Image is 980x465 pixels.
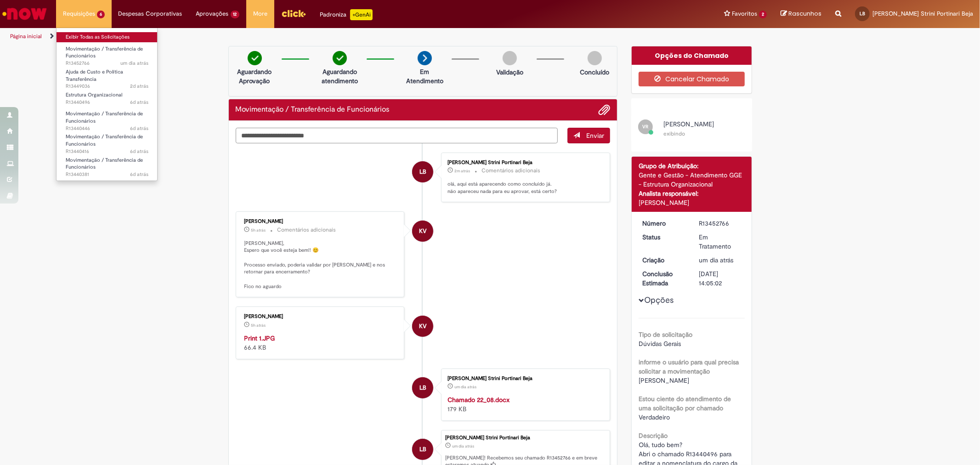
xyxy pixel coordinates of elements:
span: R13452766 [66,60,148,67]
time: 27/08/2025 14:27:03 [699,256,733,264]
img: click_logo_yellow_360x200.png [281,6,306,20]
div: 66.4 KB [244,334,397,352]
b: Estou ciente do atendimento de uma solicitação por chamado [639,395,731,412]
span: Estrutura Organizacional [66,91,122,98]
span: Requisições [63,9,95,18]
div: Grupo de Atribuição: [639,161,745,170]
span: [PERSON_NAME] Strini Portinari Beja [872,10,973,17]
span: R13440446 [66,125,148,132]
p: Validação [496,68,523,77]
span: LB [419,438,426,460]
span: 2 [759,11,767,18]
a: Aberto R13440496 : Estrutura Organizacional [57,90,158,107]
h2: Movimentação / Transferência de Funcionários Histórico de tíquete [236,106,390,114]
span: 6d atrás [130,148,148,155]
span: Favoritos [732,9,757,18]
b: Descrição [639,431,668,440]
div: [PERSON_NAME] Strini Portinari Beja [448,160,600,165]
time: 28/08/2025 14:32:48 [454,168,470,174]
span: Dúvidas Gerais [639,340,681,348]
span: Movimentação / Transferência de Funcionários [66,157,143,171]
span: LB [860,11,865,17]
span: 12 [231,11,240,18]
span: R13440416 [66,148,148,155]
span: 2d atrás [130,83,148,90]
time: 27/08/2025 14:27:03 [452,443,474,449]
span: um dia atrás [454,384,476,390]
a: Aberto R13449036 : Ajuda de Custo e Política Transferência [57,67,158,87]
div: [PERSON_NAME] Strini Portinari Beja [448,376,600,381]
div: Padroniza [320,9,373,20]
span: Ajuda de Custo e Política Transferência [66,68,123,83]
div: [DATE] 14:05:02 [699,269,742,288]
span: More [253,9,267,18]
span: Movimentação / Transferência de Funcionários [66,45,143,60]
time: 28/08/2025 09:54:52 [251,227,266,233]
span: 6d atrás [130,171,148,178]
div: [PERSON_NAME] Strini Portinari Beja [445,435,605,441]
span: 2m atrás [454,168,470,174]
dt: Número [635,219,692,228]
p: +GenAi [350,9,373,20]
img: check-circle-green.png [333,51,347,65]
span: 6d atrás [130,99,148,106]
a: Chamado 22_08.docx [448,396,510,404]
div: Karine Vieira [412,316,433,337]
div: [PERSON_NAME] [244,314,397,319]
img: arrow-next.png [418,51,432,65]
b: informe o usuário para qual precisa solicitar a movimentação [639,358,739,375]
span: Movimentação / Transferência de Funcionários [66,110,143,125]
span: KV [419,220,426,242]
p: Aguardando Aprovação [232,67,277,85]
span: 5h atrás [251,323,266,328]
a: Aberto R13440446 : Movimentação / Transferência de Funcionários [57,109,158,129]
p: Aguardando atendimento [317,67,362,85]
time: 28/08/2025 09:54:39 [251,323,266,328]
time: 22/08/2025 15:20:54 [130,148,148,155]
button: Enviar [567,128,610,143]
dt: Status [635,232,692,242]
span: R13440496 [66,99,148,106]
textarea: Digite sua mensagem aqui... [236,128,558,143]
time: 27/08/2025 14:26:35 [454,384,476,390]
span: Aprovações [196,9,229,18]
a: Aberto R13452766 : Movimentação / Transferência de Funcionários [57,44,158,64]
img: ServiceNow [1,5,48,23]
div: Analista responsável: [639,189,745,198]
small: Comentários adicionais [482,167,540,175]
p: Em Atendimento [402,67,447,85]
ul: Requisições [56,28,158,181]
p: olá, aqui está aparecendo como concluído já. não apareceu nada para eu aprovar, está certo? [448,181,600,195]
span: um dia atrás [120,60,148,67]
span: Verdadeiro [639,413,670,421]
a: Aberto R13440381 : Movimentação / Transferência de Funcionários [57,155,158,175]
div: Em Tratamento [699,232,742,251]
span: VR [643,124,649,130]
div: 179 KB [448,395,600,414]
p: Concluído [580,68,609,77]
span: Rascunhos [788,9,821,18]
span: [PERSON_NAME] [639,376,689,385]
time: 26/08/2025 15:23:03 [130,83,148,90]
div: Gente e Gestão - Atendimento GGE - Estrutura Organizacional [639,170,745,189]
time: 22/08/2025 15:26:59 [130,125,148,132]
a: Aberto R13440416 : Movimentação / Transferência de Funcionários [57,132,158,152]
span: um dia atrás [452,443,474,449]
img: img-circle-grey.png [503,51,517,65]
p: [PERSON_NAME], Espero que você esteja bem!! 😊 Processo enviado, poderia validar por [PERSON_NAME]... [244,240,397,290]
button: Adicionar anexos [598,104,610,116]
dt: Criação [635,255,692,265]
div: Karine Vieira [412,221,433,242]
span: [PERSON_NAME] [663,120,714,128]
span: KV [419,315,426,337]
span: Despesas Corporativas [119,9,182,18]
div: Luiza Benedini Strini Portinari Beja [412,161,433,182]
span: Enviar [586,131,604,140]
span: 6d atrás [130,125,148,132]
small: Comentários adicionais [278,226,336,234]
img: img-circle-grey.png [588,51,602,65]
span: LB [419,377,426,399]
span: LB [419,161,426,183]
button: Cancelar Chamado [639,72,745,86]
